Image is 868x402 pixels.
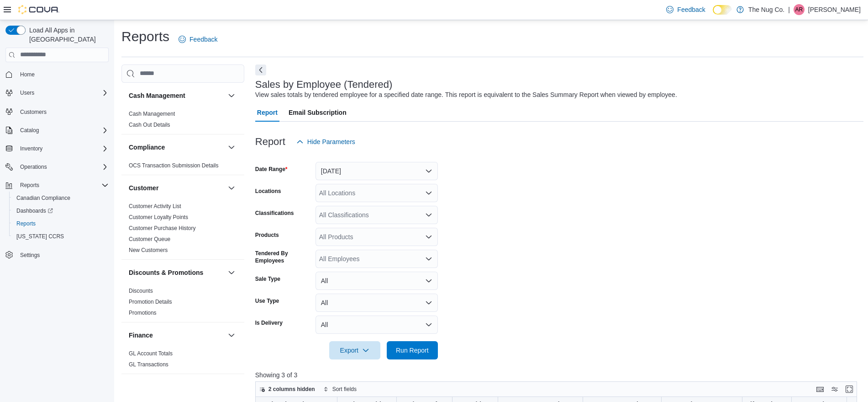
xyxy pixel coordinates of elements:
[129,350,173,357] a: GL Account Totals
[2,105,112,118] button: Customers
[129,247,168,254] span: New Customers
[129,310,157,316] a: Promotions
[255,209,294,217] label: Classifications
[256,384,319,395] button: 2 columns hidden
[129,298,172,306] span: Promotion Details
[13,231,68,242] a: [US_STATE] CCRS
[121,285,244,322] div: Discounts & Promotions
[13,193,74,204] a: Canadian Compliance
[129,287,153,295] span: Discounts
[121,108,244,134] div: Cash Management
[16,250,43,261] a: Settings
[129,225,196,232] span: Customer Purchase History
[808,4,861,15] p: [PERSON_NAME]
[16,106,109,117] span: Customers
[121,27,169,46] h1: Reports
[129,382,224,391] button: Inventory
[293,133,359,151] button: Hide Parameters
[2,179,112,192] button: Reports
[129,143,165,152] h3: Compliance
[129,203,181,210] span: Customer Activity List
[18,5,59,14] img: Cova
[20,163,47,171] span: Operations
[255,370,863,380] p: Showing 3 of 3
[129,203,181,209] a: Customer Activity List
[5,64,109,285] nav: Complex example
[255,275,280,283] label: Sale Type
[16,233,64,240] span: [US_STATE] CCRS
[13,193,109,204] span: Canadian Compliance
[829,384,840,395] button: Display options
[129,236,170,242] a: Customer Queue
[425,189,432,197] button: Open list of options
[316,272,438,290] button: All
[677,5,705,14] span: Feedback
[307,137,355,146] span: Hide Parameters
[316,316,438,334] button: All
[255,64,266,75] button: Next
[13,231,109,242] span: Washington CCRS
[9,204,112,217] a: Dashboards
[335,341,375,359] span: Export
[255,166,288,173] label: Date Range
[255,136,285,147] h3: Report
[129,268,203,277] h3: Discounts & Promotions
[129,361,168,368] a: GL Transactions
[16,249,109,261] span: Settings
[255,319,283,327] label: Is Delivery
[129,162,219,169] a: OCS Transaction Submission Details
[16,161,109,172] span: Operations
[13,205,109,216] span: Dashboards
[713,5,732,15] input: Dark Mode
[255,90,677,100] div: View sales totals by tendered employee for a specified date range. This report is equivalent to t...
[16,220,36,227] span: Reports
[16,87,38,98] button: Users
[129,309,157,316] span: Promotions
[20,89,34,96] span: Users
[20,252,40,259] span: Settings
[129,247,168,253] a: New Customers
[748,4,784,15] p: The Nug Co.
[121,160,244,175] div: Compliance
[226,330,237,341] button: Finance
[129,91,224,100] button: Cash Management
[226,182,237,193] button: Customer
[425,233,432,241] button: Open list of options
[2,248,112,262] button: Settings
[226,381,237,392] button: Inventory
[129,91,185,100] h3: Cash Management
[129,361,168,368] span: GL Transactions
[2,161,112,173] button: Operations
[16,69,109,80] span: Home
[226,142,237,153] button: Compliance
[844,384,855,395] button: Enter fullscreen
[16,87,109,98] span: Users
[2,86,112,99] button: Users
[16,143,46,154] button: Inventory
[129,183,158,193] h3: Customer
[129,382,158,391] h3: Inventory
[20,182,39,189] span: Reports
[129,121,170,129] span: Cash Out Details
[257,103,278,122] span: Report
[20,108,47,116] span: Customers
[129,268,224,277] button: Discounts & Promotions
[2,124,112,137] button: Catalog
[16,125,42,136] button: Catalog
[788,4,790,15] p: |
[129,122,170,128] a: Cash Out Details
[129,331,224,340] button: Finance
[129,143,224,152] button: Compliance
[255,250,312,264] label: Tendered By Employees
[129,350,173,357] span: GL Account Totals
[20,145,42,152] span: Inventory
[815,384,826,395] button: Keyboard shortcuts
[121,348,244,374] div: Finance
[175,30,221,48] a: Feedback
[129,288,153,294] a: Discounts
[226,90,237,101] button: Cash Management
[16,180,43,191] button: Reports
[9,230,112,243] button: [US_STATE] CCRS
[13,205,57,216] a: Dashboards
[2,68,112,81] button: Home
